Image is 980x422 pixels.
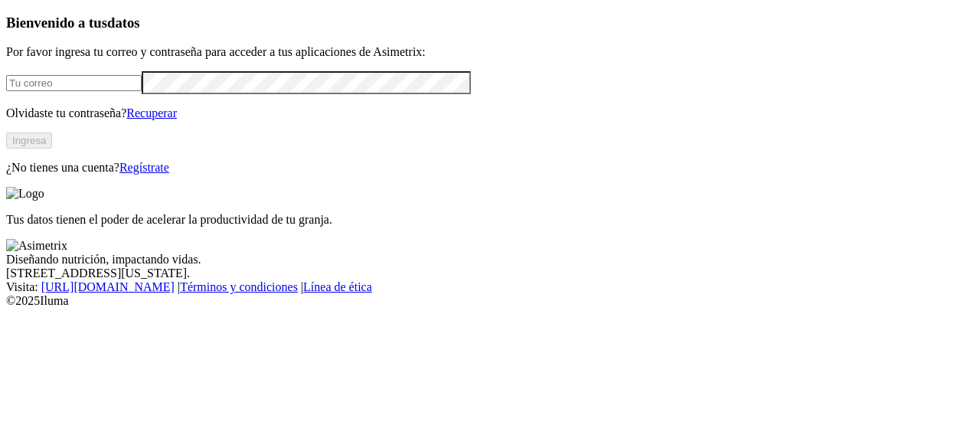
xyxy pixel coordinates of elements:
div: [STREET_ADDRESS][US_STATE]. [6,267,974,280]
button: Ingresa [6,132,52,149]
p: Por favor ingresa tu correo y contraseña para acceder a tus aplicaciones de Asimetrix: [6,45,974,59]
p: Olvidaste tu contraseña? [6,106,974,120]
div: Visita : | | [6,280,974,294]
input: Tu correo [6,75,142,91]
a: Recuperar [126,106,177,119]
span: datos [107,15,140,31]
a: [URL][DOMAIN_NAME] [41,280,175,293]
a: Términos y condiciones [180,280,298,293]
img: Logo [6,187,44,201]
a: Línea de ética [303,280,372,293]
div: Diseñando nutrición, impactando vidas. [6,253,974,267]
p: Tus datos tienen el poder de acelerar la productividad de tu granja. [6,213,974,227]
p: ¿No tienes una cuenta? [6,161,974,175]
h3: Bienvenido a tus [6,15,974,31]
a: Regístrate [119,161,169,174]
div: © 2025 Iluma [6,294,974,308]
img: Asimetrix [6,239,67,253]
